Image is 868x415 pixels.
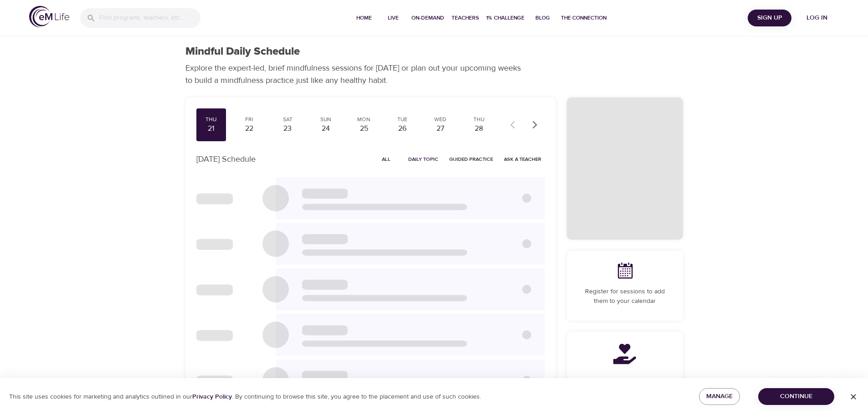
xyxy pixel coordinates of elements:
div: 23 [276,123,299,134]
span: Manage [706,391,733,402]
span: Guided Practice [449,155,493,164]
div: Mon [353,116,375,123]
button: Log in [795,10,839,26]
div: Fri [238,116,261,123]
button: Manage [699,388,740,405]
img: logo [29,6,69,27]
div: 28 [467,123,490,134]
p: Register for sessions to add them to your calendar [578,287,672,306]
span: The Connection [561,13,606,23]
div: 25 [353,123,375,134]
div: Sat [276,116,299,123]
span: Teachers [452,13,479,23]
button: Continue [758,388,834,405]
button: Sign Up [748,10,791,26]
div: 24 [314,123,337,134]
span: Sign Up [751,12,788,24]
div: Tue [391,116,414,123]
button: All [372,152,401,166]
span: 1% Challenge [486,13,524,23]
div: 27 [429,123,452,134]
h1: Mindful Daily Schedule [185,45,300,58]
p: [DATE] Schedule [196,153,256,165]
button: Guided Practice [446,152,497,166]
button: Ask a Teacher [500,152,545,166]
a: Privacy Policy [192,393,232,401]
button: Daily Topic [405,152,442,166]
div: Wed [429,116,452,123]
div: 22 [238,123,261,134]
span: Daily Topic [408,155,438,164]
div: 21 [200,123,223,134]
span: Blog [532,13,554,23]
div: Thu [200,116,223,123]
span: Log in [799,12,835,24]
span: Live [382,13,404,23]
input: Find programs, teachers, etc... [99,8,200,28]
span: Home [353,13,375,23]
div: Sun [314,116,337,123]
span: All [375,155,397,164]
p: Contribute 14 Mindful Minutes to a charity by joining a community and completing this program. [578,376,672,405]
span: On-Demand [411,13,444,23]
div: Thu [467,116,490,123]
span: Ask a Teacher [504,155,541,164]
span: Continue [765,391,827,402]
p: Explore the expert-led, brief mindfulness sessions for [DATE] or plan out your upcoming weeks to ... [185,62,527,87]
div: 26 [391,123,414,134]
